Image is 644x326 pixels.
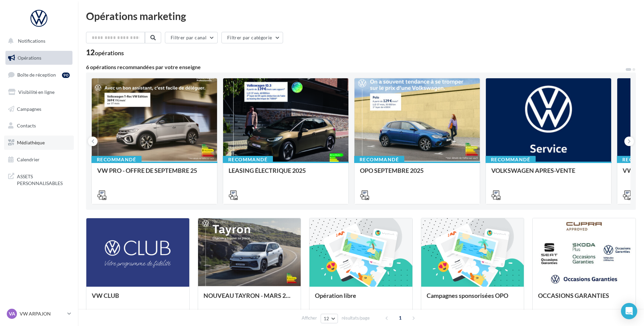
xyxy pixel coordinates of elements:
[4,51,74,65] a: Opérations
[427,292,519,306] div: Campagnes sponsorisées OPO
[302,315,317,321] span: Afficher
[315,292,407,306] div: Opération libre
[354,156,404,163] div: Recommandé
[17,157,40,162] span: Calendrier
[17,106,41,111] span: Campagnes
[18,38,45,44] span: Notifications
[538,292,630,306] div: OCCASIONS GARANTIES
[4,152,74,167] a: Calendrier
[395,312,406,323] span: 1
[86,49,124,56] div: 12
[4,102,74,116] a: Campagnes
[9,310,15,317] span: VA
[17,72,56,78] span: Boîte de réception
[4,136,74,150] a: Médiathèque
[18,89,55,95] span: Visibilité en ligne
[321,314,338,323] button: 12
[223,156,273,163] div: Recommandé
[86,64,625,70] div: 6 opérations recommandées par votre enseigne
[621,303,637,319] div: Open Intercom Messenger
[17,172,70,186] span: ASSETS PERSONNALISABLES
[4,34,71,48] button: Notifications
[91,156,142,163] div: Recommandé
[4,169,74,189] a: ASSETS PERSONNALISABLES
[17,140,45,145] span: Médiathèque
[20,310,65,317] p: VW ARPAJON
[5,307,72,320] a: VA VW ARPAJON
[165,32,218,43] button: Filtrer par canal
[4,85,74,99] a: Visibilité en ligne
[221,32,283,43] button: Filtrer par catégorie
[491,167,606,181] div: VOLKSWAGEN APRES-VENTE
[4,119,74,133] a: Contacts
[342,315,370,321] span: résultats/page
[97,167,212,181] div: VW PRO - OFFRE DE SEPTEMBRE 25
[360,167,474,181] div: OPO SEPTEMBRE 2025
[92,292,184,306] div: VW CLUB
[324,316,329,321] span: 12
[86,11,636,21] div: Opérations marketing
[18,55,41,61] span: Opérations
[17,123,36,128] span: Contacts
[4,67,74,82] a: Boîte de réception90
[62,73,70,78] div: 90
[486,156,536,163] div: Recommandé
[95,50,124,56] div: opérations
[229,167,343,181] div: LEASING ÉLECTRIQUE 2025
[203,292,296,306] div: NOUVEAU TAYRON - MARS 2025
